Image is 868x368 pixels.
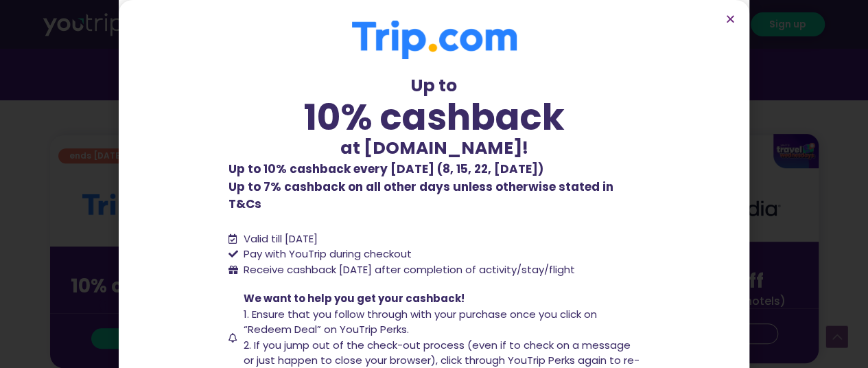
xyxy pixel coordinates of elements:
[228,99,640,135] div: 10% cashback
[240,246,412,262] span: Pay with YouTrip during checkout
[228,161,543,177] b: Up to 10% cashback every [DATE] (8, 15, 22, [DATE])
[244,231,318,246] span: Valid till [DATE]
[228,161,640,214] p: Up to 7% cashback on all other days unless otherwise stated in T&Cs
[244,307,597,337] span: 1. Ensure that you follow through with your purchase once you click on “Redeem Deal” on YouTrip P...
[244,291,465,306] span: We want to help you get your cashback!
[228,73,640,161] div: Up to at [DOMAIN_NAME]!
[244,262,575,277] span: Receive cashback [DATE] after completion of activity/stay/flight
[725,14,736,24] a: Close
